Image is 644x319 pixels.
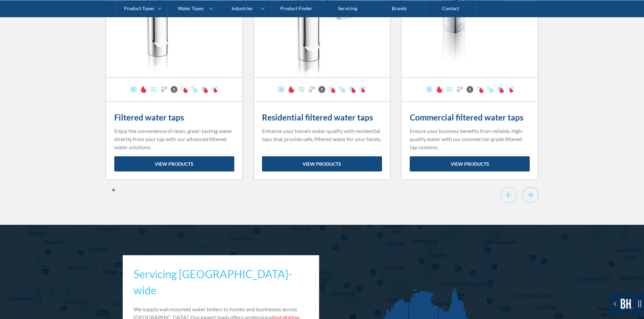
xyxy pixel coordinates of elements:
[112,189,115,191] button: Go to page 1
[178,5,204,11] div: Water Types
[501,187,517,205] div: Previous slide
[124,5,154,11] div: Product Types
[106,187,121,192] div: Select a slide to show
[410,112,523,122] strong: Commercial filtered water taps
[114,127,234,151] p: Enjoy the convenience of clean, great-tasting water directly from your tap with our advanced filt...
[114,112,184,122] strong: Filtered water taps
[410,127,530,151] p: Ensure your business benefits from reliable, high-quality water with our commercial-grade filtere...
[134,266,309,298] h2: Servicing [GEOGRAPHIC_DATA]-wide
[410,156,530,171] a: view products
[114,156,234,171] a: view products
[262,156,382,171] a: view products
[232,5,253,11] div: Industries
[262,127,382,143] p: Enhance your home’s water quality with residential taps that provide safe, filtered water for you...
[262,112,373,122] strong: Residential filtered water taps
[522,187,539,205] div: Next slide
